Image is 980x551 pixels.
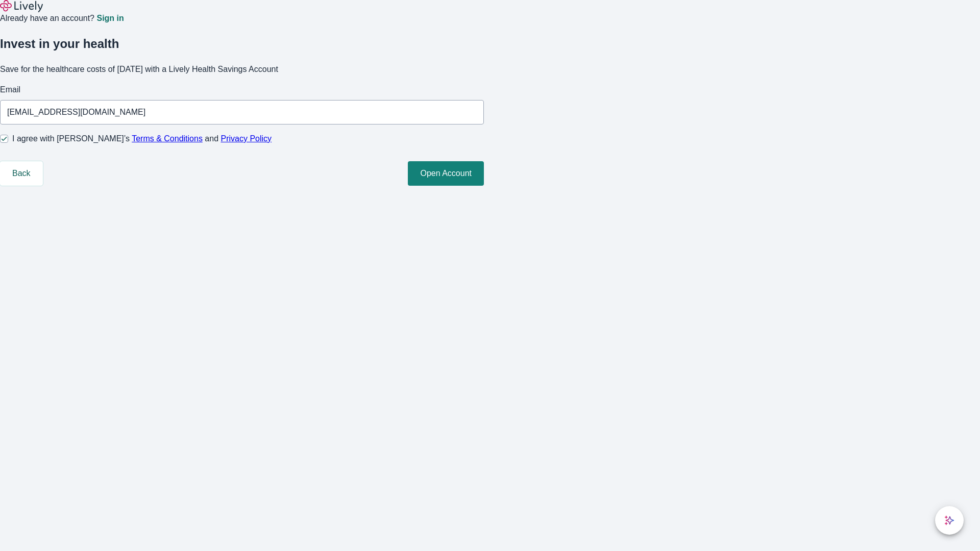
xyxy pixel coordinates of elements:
a: Privacy Policy [221,134,272,143]
button: Open Account [408,161,484,186]
svg: Lively AI Assistant [944,515,954,525]
a: Sign in [96,14,124,22]
a: Terms & Conditions [132,134,203,143]
span: I agree with [PERSON_NAME]’s and [12,133,272,145]
button: chat [935,506,964,535]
